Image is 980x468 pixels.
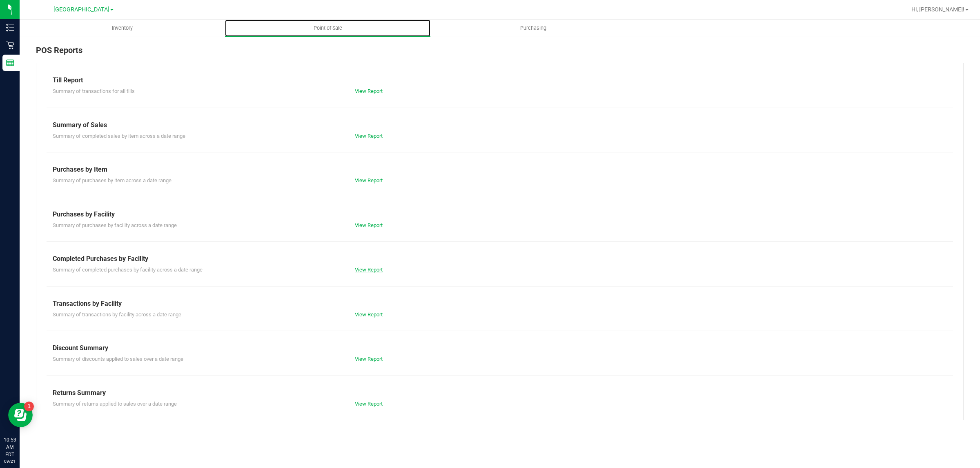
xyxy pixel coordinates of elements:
span: Point of Sale [303,24,353,32]
div: Transactions by Facility [53,299,947,309]
a: View Report [355,267,383,273]
div: Purchases by Item [53,165,947,174]
inline-svg: Reports [6,59,14,67]
span: Summary of transactions by facility across a date range [53,311,181,318]
div: POS Reports [36,44,964,63]
inline-svg: Retail [6,41,14,49]
span: Inventory [101,24,144,32]
a: Point of Sale [225,20,430,37]
div: Summary of Sales [53,120,947,130]
a: View Report [355,222,383,228]
span: Summary of transactions for all tills [53,88,135,94]
p: 10:53 AM EDT [4,436,16,458]
span: Summary of completed purchases by facility across a date range [53,267,203,273]
div: Till Report [53,75,947,85]
a: View Report [355,311,383,318]
span: Summary of completed sales by item across a date range [53,133,185,139]
iframe: Resource center [8,403,33,427]
span: Summary of returns applied to sales over a date range [53,401,177,407]
a: Inventory [20,20,225,37]
span: Summary of discounts applied to sales over a date range [53,356,183,362]
div: Purchases by Facility [53,210,947,219]
a: View Report [355,133,383,139]
div: Discount Summary [53,343,947,353]
span: Purchasing [509,24,557,32]
a: View Report [355,88,383,94]
div: Returns Summary [53,388,947,398]
a: Purchasing [430,20,636,37]
div: Completed Purchases by Facility [53,254,947,264]
span: [GEOGRAPHIC_DATA] [53,6,109,13]
a: View Report [355,356,383,362]
p: 09/21 [4,458,16,464]
a: View Report [355,401,383,407]
span: Summary of purchases by item across a date range [53,177,171,183]
a: View Report [355,177,383,183]
span: Hi, [PERSON_NAME]! [911,6,964,13]
span: Summary of purchases by facility across a date range [53,222,177,228]
iframe: Resource center unread badge [24,402,34,411]
inline-svg: Inventory [6,24,14,32]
